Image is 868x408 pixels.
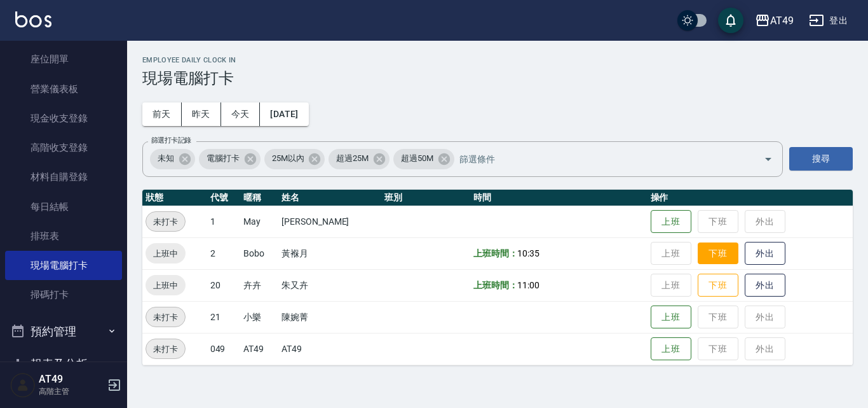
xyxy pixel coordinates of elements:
th: 姓名 [278,190,381,206]
td: 黃褓月 [278,237,381,269]
b: 上班時間： [473,248,518,258]
td: 陳婉菁 [278,301,381,333]
div: 未知 [150,149,195,169]
h5: AT49 [39,373,104,386]
button: 搜尋 [789,147,853,171]
a: 現金收支登錄 [5,104,122,133]
div: AT49 [770,13,794,29]
span: 上班中 [146,247,186,260]
td: 朱又卉 [278,269,381,301]
button: save [718,8,743,33]
th: 代號 [207,190,241,206]
td: 21 [207,301,241,333]
td: AT49 [278,333,381,365]
span: 25M以內 [264,152,312,165]
th: 暱稱 [240,190,278,206]
span: 未打卡 [146,215,185,229]
img: Logo [15,11,51,27]
div: 25M以內 [264,149,325,169]
div: 電腦打卡 [199,149,261,169]
button: 外出 [745,274,785,297]
span: 10:35 [517,248,539,258]
img: Person [10,372,36,398]
a: 每日結帳 [5,192,122,222]
b: 上班時間： [473,280,518,290]
button: AT49 [750,8,799,34]
td: May [240,206,278,237]
th: 狀態 [142,190,207,206]
button: 下班 [698,243,738,265]
td: 2 [207,237,241,269]
button: 昨天 [182,102,221,126]
td: 卉卉 [240,269,278,301]
button: 上班 [651,306,691,329]
th: 操作 [648,190,853,206]
span: 未打卡 [146,342,185,356]
h2: Employee Daily Clock In [142,56,853,64]
td: 20 [207,269,241,301]
td: AT49 [240,333,278,365]
span: 電腦打卡 [199,152,247,165]
td: 049 [207,333,241,365]
a: 現場電腦打卡 [5,251,122,280]
button: 前天 [142,102,182,126]
th: 班別 [381,190,470,206]
button: 下班 [698,274,738,297]
button: [DATE] [260,102,308,126]
label: 篩選打卡記錄 [151,136,191,145]
a: 高階收支登錄 [5,133,122,162]
button: 外出 [745,242,785,265]
h3: 現場電腦打卡 [142,69,853,87]
a: 排班表 [5,222,122,251]
span: 未打卡 [146,311,185,324]
div: 超過50M [393,149,454,169]
span: 未知 [150,152,182,165]
th: 時間 [470,190,648,206]
a: 座位開單 [5,45,122,74]
a: 掃碼打卡 [5,280,122,309]
button: 登出 [804,9,853,32]
span: 上班中 [146,279,186,292]
button: Open [758,149,778,169]
a: 材料自購登錄 [5,162,122,192]
td: [PERSON_NAME] [278,206,381,237]
div: 超過25M [329,149,390,169]
button: 上班 [651,210,691,234]
span: 超過50M [393,152,441,165]
input: 篩選條件 [456,148,742,170]
span: 超過25M [329,152,376,165]
button: 上班 [651,337,691,361]
td: 1 [207,206,241,237]
span: 11:00 [517,280,539,290]
a: 營業儀表板 [5,74,122,104]
td: Bobo [240,237,278,269]
button: 報表及分析 [5,348,122,381]
button: 今天 [221,102,261,126]
td: 小樂 [240,301,278,333]
p: 高階主管 [39,386,104,397]
button: 預約管理 [5,315,122,348]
